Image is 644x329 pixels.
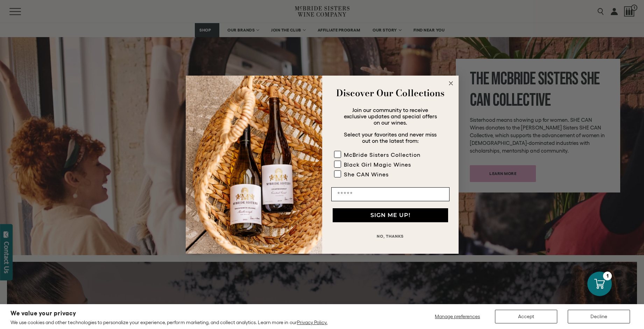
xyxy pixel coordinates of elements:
h2: We value your privacy [10,310,327,316]
input: Email [331,187,450,201]
button: NO, THANKS [331,229,450,243]
div: McBride Sisters Collection [344,152,420,158]
button: Decline [568,310,630,323]
button: Accept [495,310,557,323]
span: Manage preferences [435,314,480,319]
div: Black Girl Magic Wines [344,161,411,168]
span: Select your favorites and never miss out on the latest from: [344,131,437,144]
button: SIGN ME UP! [333,208,448,222]
p: We use cookies and other technologies to personalize your experience, perform marketing, and coll... [10,319,327,325]
span: Join our community to receive exclusive updates and special offers on our wines. [344,107,437,126]
strong: Discover Our Collections [336,86,445,100]
div: She CAN Wines [344,171,389,177]
a: Privacy Policy. [297,320,327,325]
div: 1 [603,272,612,280]
button: Close dialog [447,79,455,87]
button: Manage preferences [431,310,484,323]
img: 42653730-7e35-4af7-a99d-12bf478283cf.jpeg [186,76,322,254]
